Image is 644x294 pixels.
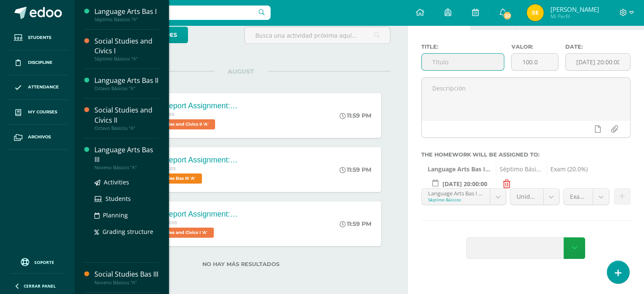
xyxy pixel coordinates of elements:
[428,163,491,176] span: Language Arts Bas I 'A'
[94,145,159,165] div: Language Arts Bas III
[7,100,68,125] a: My courses
[94,269,159,279] div: Social Studies Bas III
[471,10,516,30] a: Exam
[566,54,630,70] input: Fecha de entrega
[137,228,214,238] span: Social Studies and Civics I 'A'
[565,44,630,50] label: Date:
[214,68,268,75] span: AUGUST
[94,280,159,286] div: Noveno Básicos "A"
[94,210,159,220] a: Planning
[28,84,59,91] span: Attendance
[28,109,57,115] span: My courses
[94,177,159,187] a: Activities
[340,220,371,228] div: 11:59 PM
[428,197,484,203] div: Séptimo Básicos
[137,210,239,219] div: Written Report Assignment: How Innovation Is Helping Guatemala Grow
[421,44,505,50] label: Title:
[94,125,159,131] div: Octavo Básicos "A"
[550,13,599,20] span: Mi Perfil
[91,261,390,267] label: No hay más resultados
[105,195,131,203] span: Students
[516,10,562,30] a: Event
[94,105,159,125] div: Social Studies and Civics II
[564,189,609,205] a: Exam (20.0%)
[7,50,68,75] a: Discipline
[94,56,159,62] div: Séptimo Básicos "A"
[503,11,512,20] span: 22
[94,76,159,91] a: Language Arts Bas IIOctavo Básicos "A"
[94,7,159,22] a: Language Arts Bas ISéptimo Básicos "A"
[24,283,56,289] span: Cerrar panel
[94,7,159,16] div: Language Arts Bas I
[94,85,159,91] div: Octavo Básicos "A"
[94,165,159,170] div: Noveno Básicos "A"
[570,189,586,205] span: Exam (20.0%)
[422,189,506,205] a: Language Arts Bas I 'A'Séptimo Básicos
[34,259,54,265] span: Soporte
[517,189,537,205] span: Unidad 4
[104,178,129,186] span: Activities
[94,269,159,285] a: Social Studies Bas IIINoveno Básicos "A"
[137,173,202,184] span: Social Studies Bas III 'A'
[102,228,153,236] span: Grading structure
[563,10,628,30] a: Notification
[137,156,239,165] div: Written Report Assignment: How Innovation Is Helping Guatemala Grow
[422,54,504,70] input: Título
[408,10,470,30] a: Homework
[94,105,159,131] a: Social Studies and Civics IIOctavo Básicos "A"
[547,163,588,176] span: Exam (20.0%)
[137,102,239,110] div: Written Report Assignment: How Innovation Is Helping Guatemala Grow
[7,25,68,50] a: Students
[496,163,542,176] span: Séptimo Básicos
[340,166,371,173] div: 11:59 PM
[340,112,371,119] div: 11:59 PM
[137,119,215,129] span: Social Studies and Civics II 'A'
[80,5,271,20] input: Search a user…
[28,59,53,66] span: Discipline
[94,36,159,56] div: Social Studies and Civics I
[7,75,68,100] a: Attendance
[10,256,64,267] a: Soporte
[94,145,159,170] a: Language Arts Bas IIINoveno Básicos "A"
[511,44,558,50] label: Valor:
[550,5,599,14] span: [PERSON_NAME]
[94,16,159,22] div: Séptimo Básicos "A"
[28,34,51,41] span: Students
[103,211,128,219] span: Planning
[94,76,159,85] div: Language Arts Bas II
[527,4,544,21] img: 4e9def19cc85b7c337b3cd984476dcf2.png
[7,125,68,150] a: Archivos
[428,189,484,197] div: Language Arts Bas I 'A'
[28,134,51,140] span: Archivos
[421,151,630,158] label: The homework will be assigned to:
[94,227,159,236] a: Grading structure
[510,189,559,205] a: Unidad 4
[94,194,159,203] a: Students
[94,36,159,62] a: Social Studies and Civics ISéptimo Básicos "A"
[245,27,390,44] input: Busca una actividad próxima aquí...
[511,54,558,70] input: Puntos máximos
